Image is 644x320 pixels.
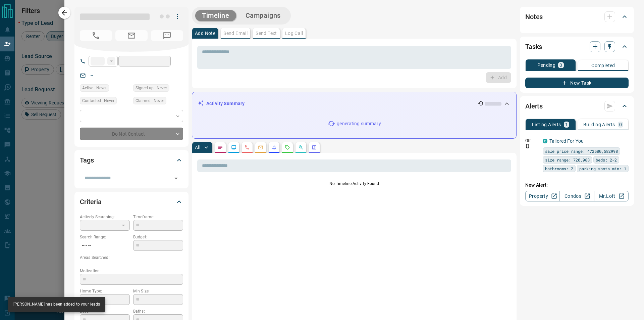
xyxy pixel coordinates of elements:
[525,138,539,144] p: Off
[239,10,287,21] button: Campaigns
[579,165,626,172] span: parking spots min: 1
[619,122,622,127] p: 0
[91,73,93,78] a: --
[245,145,250,150] svg: Calls
[545,148,618,154] span: sale price range: 472500,582998
[594,191,629,201] a: Mr.Loft
[559,191,594,201] a: Condos
[80,255,183,261] p: Areas Searched:
[80,155,94,166] h2: Tags
[525,98,629,114] div: Alerts
[115,30,148,41] span: No Email
[559,63,562,67] p: 0
[271,145,277,150] svg: Listing Alerts
[151,30,183,41] span: No Number
[312,145,317,150] svg: Agent Actions
[198,97,511,110] div: Activity Summary
[591,63,615,68] p: Completed
[80,240,130,251] p: -- - --
[583,122,615,127] p: Building Alerts
[525,182,629,189] p: New Alert:
[285,145,290,150] svg: Requests
[80,152,183,168] div: Tags
[537,63,555,67] p: Pending
[133,234,183,240] p: Budget:
[133,288,183,294] p: Min Size:
[133,214,183,220] p: Timeframe:
[298,145,304,150] svg: Opportunities
[532,122,561,127] p: Listing Alerts
[80,288,130,294] p: Home Type:
[136,97,164,104] span: Claimed - Never
[136,85,167,91] span: Signed up - Never
[80,214,130,220] p: Actively Searching:
[545,156,590,163] span: size range: 720,988
[596,156,617,163] span: beds: 2-2
[525,9,629,25] div: Notes
[525,191,560,201] a: Property
[565,122,568,127] p: 1
[195,145,200,150] p: All
[80,194,183,210] div: Criteria
[195,10,236,21] button: Timeline
[82,97,114,104] span: Contacted - Never
[13,299,100,310] div: [PERSON_NAME] has been added to your leads
[82,85,107,91] span: Active - Never
[525,41,542,52] h2: Tasks
[80,196,102,207] h2: Criteria
[197,181,511,187] p: No Timeline Activity Found
[80,30,112,41] span: No Number
[206,100,245,107] p: Activity Summary
[525,39,629,55] div: Tasks
[525,78,629,88] button: New Task
[195,31,215,36] p: Add Note
[549,138,584,144] a: Tailored For You
[80,268,183,274] p: Motivation:
[80,128,183,140] div: Do Not Contact
[171,174,181,183] button: Open
[545,165,573,172] span: bathrooms: 2
[80,234,130,240] p: Search Range:
[525,144,530,148] svg: Push Notification Only
[218,145,223,150] svg: Notes
[337,120,381,127] p: generating summary
[525,11,543,22] h2: Notes
[133,308,183,314] p: Baths:
[258,145,263,150] svg: Emails
[525,101,543,111] h2: Alerts
[543,139,547,143] div: condos.ca
[231,145,236,150] svg: Lead Browsing Activity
